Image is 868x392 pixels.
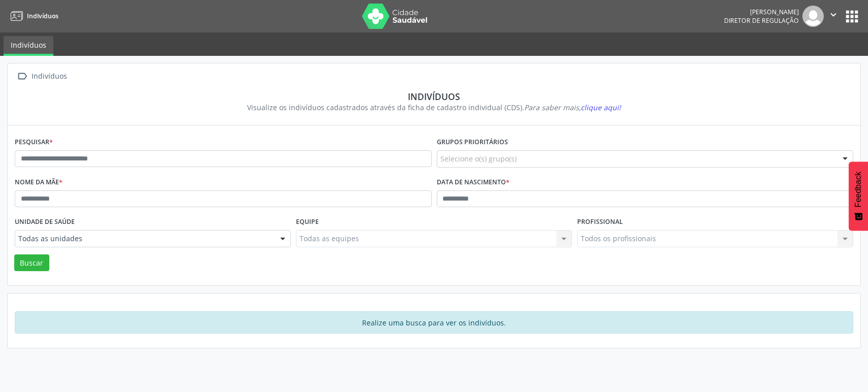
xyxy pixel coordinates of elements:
label: Pesquisar [15,135,53,150]
span: Indivíduos [27,12,58,20]
i:  [828,9,839,20]
span: clique aqui! [581,103,621,112]
span: Selecione o(s) grupo(s) [440,153,517,164]
span: Todas as unidades [18,234,270,244]
button: Buscar [14,254,49,272]
label: Grupos prioritários [437,135,508,150]
i: Para saber mais, [524,103,621,112]
span: Diretor de regulação [724,16,799,25]
button: apps [843,8,861,25]
label: Nome da mãe [15,175,63,190]
label: Equipe [296,214,319,230]
div: [PERSON_NAME] [724,8,799,16]
div: Indivíduos [29,69,69,84]
i:  [15,69,29,84]
label: Unidade de saúde [15,214,75,230]
label: Data de nascimento [437,175,510,190]
label: Profissional [577,214,623,230]
button: Feedback - Mostrar pesquisa [849,161,868,231]
a:  Indivíduos [15,69,69,84]
div: Visualize os indivíduos cadastrados através da ficha de cadastro individual (CDS). [22,102,846,113]
div: Indivíduos [22,91,846,102]
span: Feedback [854,172,863,207]
a: Indivíduos [7,8,58,24]
a: Indivíduos [4,36,53,56]
img: img [802,6,824,27]
div: Realize uma busca para ver os indivíduos. [15,311,853,334]
button:  [824,6,843,27]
